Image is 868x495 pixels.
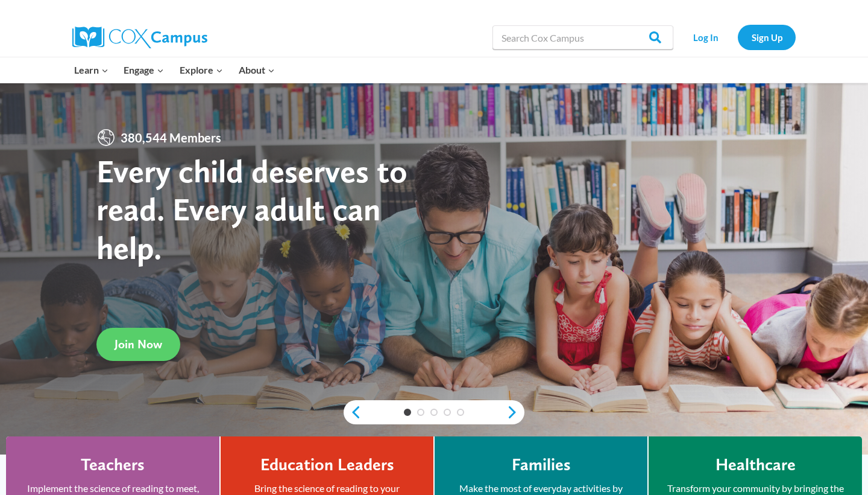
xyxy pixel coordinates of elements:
span: 380,544 Members [116,128,226,147]
a: 1 [404,409,411,416]
div: content slider buttons [344,400,524,424]
nav: Primary Navigation [66,57,282,83]
a: 5 [457,409,464,416]
span: About [239,62,275,78]
a: Join Now [96,328,180,361]
a: previous [344,405,362,420]
a: next [506,405,524,420]
nav: Secondary Navigation [679,25,796,49]
h4: Families [512,455,571,475]
a: Log In [679,25,732,49]
h4: Education Leaders [260,455,394,475]
span: Join Now [115,337,162,351]
span: Learn [74,62,108,78]
a: 4 [444,409,451,416]
strong: Every child deserves to read. Every adult can help. [96,152,407,267]
a: 3 [430,409,438,416]
img: Cox Campus [72,27,207,48]
span: Explore [180,62,223,78]
a: 2 [417,409,424,416]
h4: Teachers [81,455,145,475]
input: Search Cox Campus [492,25,673,49]
a: Sign Up [738,25,796,49]
h4: Healthcare [715,455,796,475]
span: Engage [124,62,164,78]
